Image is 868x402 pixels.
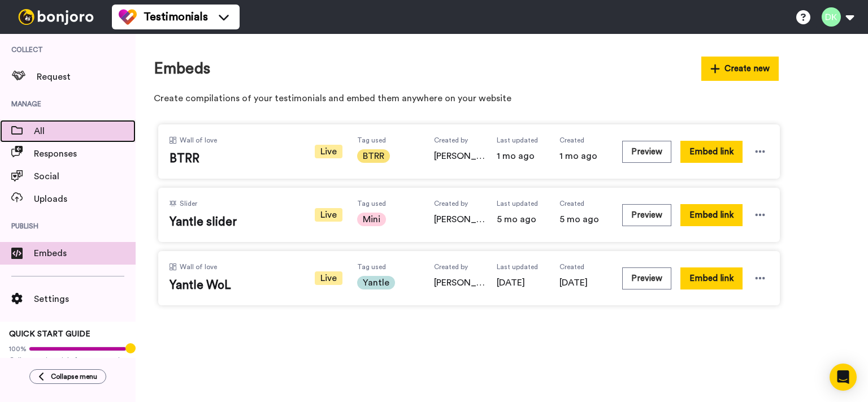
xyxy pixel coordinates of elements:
[357,276,395,289] span: Yantle
[497,213,548,226] span: 5 mo ago
[125,343,136,353] div: Tooltip anchor
[170,214,300,231] span: Yantle slider
[559,199,610,208] span: Created
[497,276,548,289] span: [DATE]
[680,267,743,289] button: Embed link
[51,372,97,381] span: Collapse menu
[34,170,136,183] span: Social
[9,356,127,365] span: Collect testimonials from your socials
[434,199,485,208] span: Created by
[680,204,743,226] button: Embed link
[34,247,136,260] span: Embeds
[622,204,671,226] button: Preview
[357,262,394,271] span: Tag used
[170,277,300,294] span: Yantle WoL
[559,136,610,145] span: Created
[559,149,610,163] span: 1 mo ago
[622,141,671,163] button: Preview
[559,276,610,289] span: [DATE]
[357,136,394,145] span: Tag used
[34,192,136,206] span: Uploads
[559,213,610,226] span: 5 mo ago
[154,92,779,105] p: Create compilations of your testimonials and embed them anywhere on your website
[315,145,342,158] span: Live
[497,149,548,163] span: 1 mo ago
[434,136,485,145] span: Created by
[180,262,217,271] span: Wall of love
[144,9,208,25] span: Testimonials
[180,199,197,208] span: Slider
[154,60,210,77] h1: Embeds
[434,276,485,289] span: [PERSON_NAME]
[9,330,90,338] span: QUICK START GUIDE
[701,57,779,81] button: Create new
[559,262,610,271] span: Created
[497,136,548,145] span: Last updated
[497,262,548,271] span: Last updated
[434,262,485,271] span: Created by
[434,149,485,163] span: [PERSON_NAME]
[434,213,485,226] span: [PERSON_NAME]
[170,150,300,167] span: BTRR
[37,70,136,84] span: Request
[622,267,671,289] button: Preview
[357,213,386,226] span: Mini
[357,149,390,163] span: BTRR
[34,124,136,138] span: All
[119,8,137,26] img: tm-color.svg
[830,364,857,391] div: Open Intercom Messenger
[14,9,98,25] img: bj-logo-header-white.svg
[34,292,136,306] span: Settings
[497,199,548,208] span: Last updated
[34,147,136,161] span: Responses
[680,141,743,163] button: Embed link
[9,344,27,353] span: 100%
[29,369,106,384] button: Collapse menu
[315,271,342,285] span: Live
[315,208,342,222] span: Live
[357,199,394,208] span: Tag used
[180,136,217,145] span: Wall of love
